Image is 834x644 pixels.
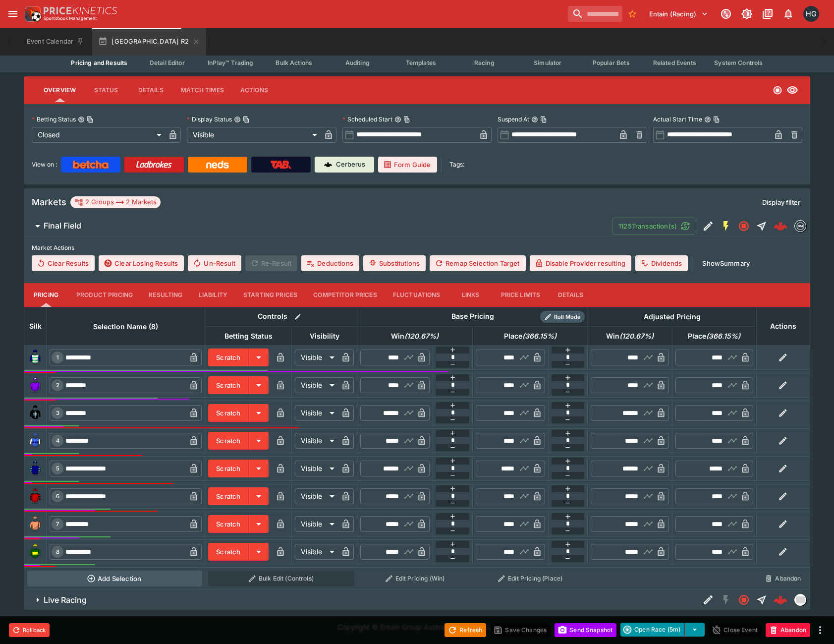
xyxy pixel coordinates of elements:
[771,590,790,610] a: 7482181d-8b02-42fb-9f16-b704d190ff1b
[271,161,291,169] img: TabNZ
[32,127,165,143] div: Closed
[9,623,50,637] button: Rollback
[713,116,720,123] button: Copy To Clipboard
[24,307,47,345] th: Silk
[82,321,169,333] span: Selection Name (8)
[406,59,436,66] span: Templates
[774,593,787,607] img: logo-cerberus--red.svg
[27,377,43,393] img: runner 2
[360,571,470,586] button: Edit Pricing (Win)
[276,59,312,66] span: Bulk Actions
[27,350,43,365] img: runner 1
[78,116,85,123] button: Betting StatusCopy To Clipboard
[380,330,449,342] span: Win(120.67%)
[394,116,401,123] button: Scheduled StartCopy To Clipboard
[555,623,616,637] button: Send Snapshot
[324,161,332,169] img: Cerberus
[208,432,249,450] button: Scratch
[699,217,717,235] button: Edit Detail
[756,307,810,345] th: Actions
[774,593,787,607] div: 7482181d-8b02-42fb-9f16-b704d190ff1b
[205,307,357,326] th: Controls
[548,283,593,307] button: Details
[136,161,172,169] img: Ladbrokes
[706,330,740,342] em: ( 366.15 %)
[54,382,61,389] span: 2
[74,196,157,208] div: 2 Groups 2 Markets
[794,594,806,606] div: liveracing
[22,4,42,24] img: PriceKinetics Logo
[534,59,561,66] span: Simulator
[336,160,365,170] p: Cerberus
[54,437,61,444] span: 4
[84,78,128,102] button: Status
[295,461,338,476] div: Visible
[345,59,370,66] span: Auditing
[208,487,249,505] button: Scratch
[653,115,702,123] p: Actual Start Time
[188,255,241,271] button: Un-Result
[44,595,87,605] h6: Live Racing
[699,591,717,609] button: Edit Detail
[32,196,66,208] h5: Markets
[753,217,771,235] button: Straight
[299,330,350,342] span: Visibility
[717,591,735,609] button: SGM Disabled
[208,460,249,477] button: Scratch
[493,283,549,307] button: Price Limits
[54,410,61,416] span: 3
[27,571,202,586] button: Add Selection
[738,220,750,232] svg: Closed
[301,255,359,271] button: Deductions
[295,350,338,365] div: Visible
[295,377,338,393] div: Visible
[73,161,109,169] img: Betcha
[232,78,277,102] button: Actions
[305,283,385,307] button: Competitor Prices
[717,5,735,23] button: Connected to PK
[295,405,338,421] div: Visible
[54,465,61,472] span: 5
[800,3,822,25] button: Hamish Gooch
[620,623,685,637] button: Open Race (5m)
[243,116,250,123] button: Copy To Clipboard
[735,591,753,609] button: Closed
[756,194,806,210] button: Display filter
[208,376,249,394] button: Scratch
[447,310,498,323] div: Base Pricing
[803,6,819,22] div: Hamish Gooch
[550,313,585,321] span: Roll Mode
[32,255,95,271] button: Clear Results
[795,594,806,605] img: liveracing
[27,516,43,532] img: runner 7
[795,221,806,232] img: betmakers
[753,591,771,609] button: Straight
[643,6,714,22] button: Select Tenant
[208,404,249,422] button: Scratch
[540,116,547,123] button: Copy To Clipboard
[403,116,410,123] button: Copy To Clipboard
[771,216,790,236] a: 8d479687-e1b4-4110-9b4d-9102c7a5b15e
[68,283,141,307] button: Product Pricing
[540,311,585,323] div: Show/hide Price Roll mode configuration.
[759,5,777,23] button: Documentation
[814,624,826,636] button: more
[27,488,43,504] img: runner 6
[214,330,283,342] span: Betting Status
[87,116,94,123] button: Copy To Clipboard
[735,217,753,235] button: Closed
[315,157,374,173] a: Cerberus
[445,623,486,637] button: Refresh
[685,623,705,637] button: select merge strategy
[448,283,493,307] button: Links
[474,59,495,66] span: Racing
[530,255,631,271] button: Disable Provider resulting
[4,5,22,23] button: open drawer
[32,115,76,123] p: Betting Status
[141,283,190,307] button: Resulting
[653,59,696,66] span: Related Events
[54,521,61,527] span: 7
[774,219,787,233] img: logo-cerberus--red.svg
[208,349,249,366] button: Scratch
